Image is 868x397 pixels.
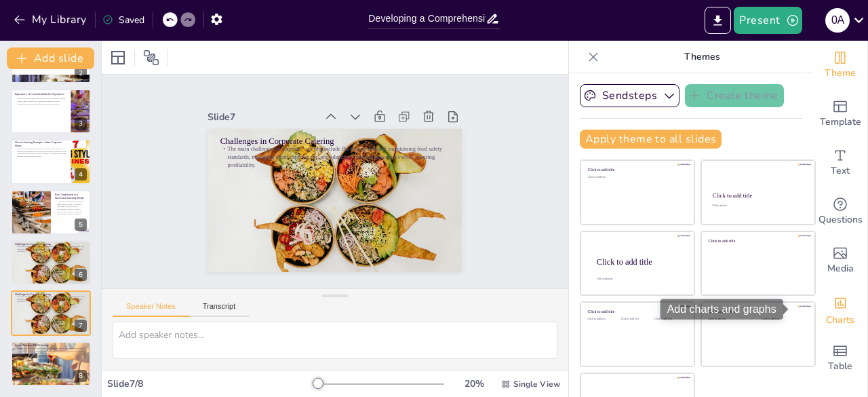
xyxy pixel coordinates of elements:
[102,14,144,26] div: Saved
[705,7,731,34] button: Export to PowerPoint
[828,359,852,374] span: Table
[189,302,250,317] button: Transcript
[734,7,802,34] button: Present
[15,296,87,303] p: The main challenges in corporate catering include fluctuating demand, maintaining food safety sta...
[709,309,806,314] div: Click to add title
[831,164,850,178] span: Text
[588,176,685,179] div: Click to add text
[231,112,457,171] p: Challenges in Corporate Catering
[7,48,94,69] button: Add slide
[825,66,856,81] span: Theme
[685,84,784,107] button: Create theme
[660,299,783,320] div: Add charts and graphs
[107,47,129,69] div: Layout
[113,302,189,317] button: Speaker Notes
[15,347,87,354] p: Future trends in the F&B catering industry include increased focus on sustainability, technology ...
[11,240,91,285] div: 6
[712,205,802,208] div: Click to add text
[15,245,87,252] p: The main challenges in corporate catering include fluctuating demand, maintaining food safety sta...
[11,190,91,235] div: 5
[580,84,679,107] button: Sendsteps
[75,320,87,332] div: 7
[368,9,485,29] input: Insert title
[458,377,490,390] div: 20 %
[11,341,91,386] div: 8
[588,168,685,172] div: Click to add title
[825,7,850,34] button: 0 A
[604,41,800,73] p: Themes
[813,334,867,383] div: Add a table
[11,89,91,134] div: 3
[11,290,91,335] div: 7
[15,242,87,246] p: Challenges in Corporate Catering
[15,140,67,148] p: On-site Catering Example: Adani Corporate House
[827,261,854,276] span: Media
[597,278,682,280] div: Click to add body
[10,9,92,31] button: My Library
[654,318,685,321] div: Click to add text
[813,236,867,285] div: Add images, graphics, shapes or video
[11,139,91,184] div: 4
[15,98,67,105] p: Centralized kitchen operations streamline food preparation, enhance quality control, reduce costs...
[55,193,87,200] p: Key Components of a Successful Catering Model
[826,313,854,328] span: Charts
[226,122,454,193] p: The main challenges in corporate catering include fluctuating demand, maintaining food safety sta...
[813,41,867,90] div: Change the overall theme
[597,257,684,266] div: Click to add title
[825,8,850,33] div: 0 A
[15,147,67,157] p: The Adani corporate house in [GEOGRAPHIC_DATA] serves as a model for successful on-site catering,...
[813,138,867,187] div: Add text boxes
[762,318,804,321] div: Click to add text
[813,187,867,236] div: Get real-time input from your audience
[15,92,67,96] p: Importance of Centralized Kitchen Operations
[15,343,87,347] p: Future Trends in F&B Catering
[55,200,87,215] p: A successful catering model includes menu diversity, quality sourcing of ingredients, skilled wor...
[580,130,722,149] button: Apply theme to all slides
[621,318,652,321] div: Click to add text
[513,379,560,390] span: Single View
[75,117,87,130] div: 3
[107,377,314,390] div: Slide 7 / 8
[820,115,861,130] span: Template
[588,318,618,321] div: Click to add text
[813,285,867,334] div: Add charts and graphs
[818,212,863,227] span: Questions
[222,86,331,121] div: Slide 7
[709,238,806,243] div: Click to add title
[75,269,87,281] div: 6
[813,90,867,138] div: Add ready made slides
[75,67,87,79] div: 2
[713,192,803,199] div: Click to add title
[143,50,159,66] span: Position
[15,292,87,297] p: Challenges in Corporate Catering
[75,219,87,231] div: 5
[75,370,87,382] div: 8
[75,168,87,181] div: 4
[588,309,685,314] div: Click to add title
